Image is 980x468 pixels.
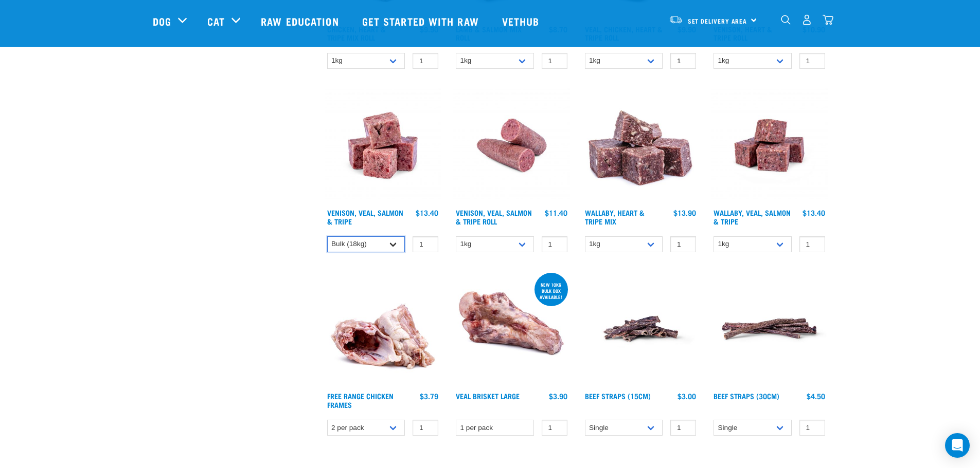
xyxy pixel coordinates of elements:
[582,87,699,204] img: 1174 Wallaby Heart Tripe Mix 01
[327,211,403,222] a: Venison, Veal, Salmon & Tripe
[413,236,438,252] input: 1
[799,236,825,252] input: 1
[714,394,779,398] a: Beef Straps (30cm)
[585,211,645,222] a: Wallaby, Heart & Tripe Mix
[207,13,225,29] a: Cat
[413,53,438,69] input: 1
[456,211,532,222] a: Venison, Veal, Salmon & Tripe Roll
[678,392,696,400] div: $3.00
[325,87,441,204] img: Venison Veal Salmon Tripe 1621
[327,394,394,406] a: Free Range Chicken Frames
[542,420,567,436] input: 1
[416,209,438,217] div: $13.40
[711,87,828,204] img: Wallaby Veal Salmon Tripe 1642
[453,271,570,387] img: 1205 Veal Brisket 1pp 01
[325,271,441,387] img: 1236 Chicken Frame Turks 01
[807,392,825,400] div: $4.50
[799,53,825,69] input: 1
[534,277,568,305] div: new 10kg bulk box available!
[673,209,696,217] div: $13.90
[803,209,825,217] div: $13.40
[711,271,828,387] img: Raw Essentials Beef Straps 6 Pack
[670,53,696,69] input: 1
[352,1,492,42] a: Get started with Raw
[153,13,171,29] a: Dog
[545,209,567,217] div: $11.40
[251,1,351,42] a: Raw Education
[670,236,696,252] input: 1
[420,392,438,400] div: $3.79
[799,420,825,436] input: 1
[585,394,651,398] a: Beef Straps (15cm)
[542,236,567,252] input: 1
[669,15,683,24] img: van-moving.png
[413,420,438,436] input: 1
[542,53,567,69] input: 1
[823,14,833,25] img: home-icon@2x.png
[714,211,791,222] a: Wallaby, Veal, Salmon & Tripe
[456,394,520,398] a: Veal Brisket Large
[453,87,570,204] img: Venison Veal Salmon Tripe 1651
[801,14,812,25] img: user.png
[670,420,696,436] input: 1
[582,271,699,387] img: Raw Essentials Beef Straps 15cm 6 Pack
[688,19,747,23] span: Set Delivery Area
[492,1,553,42] a: Vethub
[945,433,970,458] div: Open Intercom Messenger
[781,15,791,25] img: home-icon-1@2x.png
[549,392,567,400] div: $3.90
